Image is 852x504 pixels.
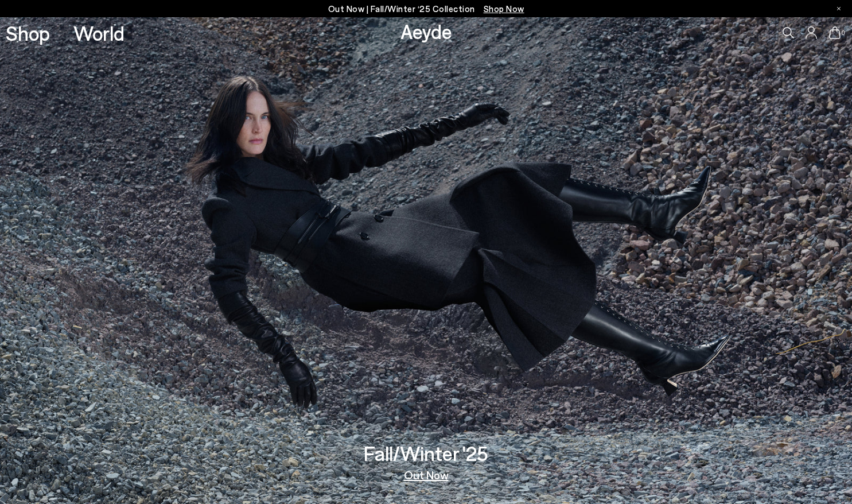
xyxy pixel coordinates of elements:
a: 0 [829,26,841,39]
p: Out Now | Fall/Winter ‘25 Collection [328,2,524,16]
span: Navigate to /collections/new-in [484,3,524,14]
a: World [73,23,125,43]
a: Out Now [404,469,449,480]
h3: Fall/Winter '25 [364,443,488,463]
a: Shop [6,23,50,43]
span: 0 [841,30,846,36]
a: Aeyde [400,19,452,43]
